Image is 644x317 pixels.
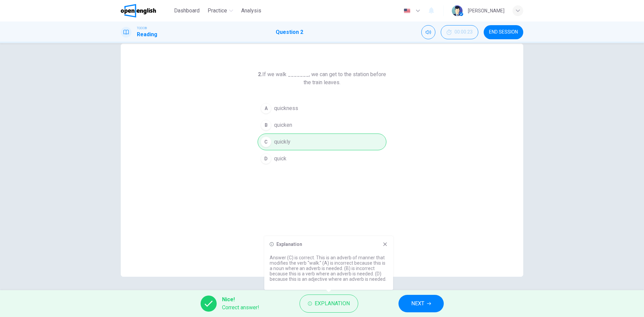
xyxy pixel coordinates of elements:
[241,7,261,15] span: Analysis
[208,7,227,15] span: Practice
[222,304,259,312] span: Correct answer!
[258,71,262,77] strong: 2.
[441,25,478,39] div: Hide
[276,242,302,247] h6: Explanation
[174,7,200,15] span: Dashboard
[411,299,424,308] span: NEXT
[137,26,147,31] span: TOEIC®
[452,5,463,16] img: Profile picture
[222,296,259,304] span: Nice!
[315,299,350,308] span: Explanation
[421,25,435,39] div: Mute
[468,7,504,15] div: [PERSON_NAME]
[276,28,303,36] h1: Question 2
[270,255,388,282] p: Answer (C) is correct. This is an adverb of manner that modifies the verb “walk.” (A) is incorrec...
[489,30,518,35] span: END SESSION
[403,8,411,13] img: en
[137,31,157,39] h1: Reading
[258,70,386,87] h6: If we walk _______, we can get to the station before the train leaves.
[121,4,156,17] img: OpenEnglish logo
[454,30,473,35] span: 00:00:23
